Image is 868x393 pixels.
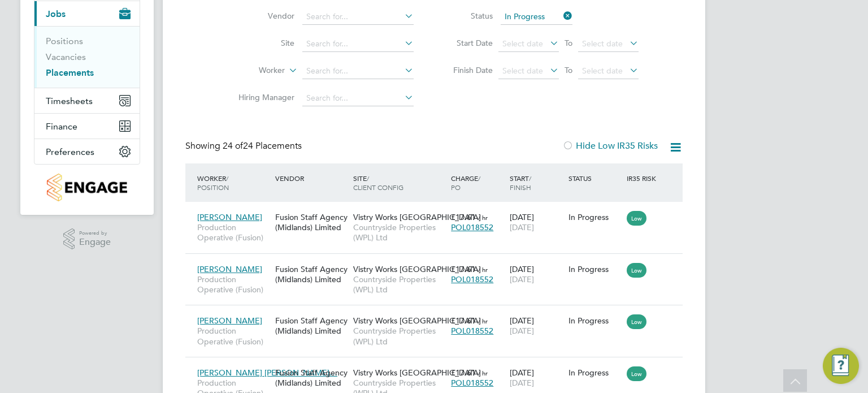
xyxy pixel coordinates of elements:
[568,368,622,378] div: In Progress
[451,316,476,326] span: £17.61
[478,213,488,222] span: / hr
[302,63,414,79] input: Search for...
[566,168,624,188] div: Status
[272,168,350,188] div: Vendor
[627,263,646,278] span: Low
[562,140,658,152] label: Hide Low IR35 Risks
[451,274,493,284] span: POL018552
[220,65,285,76] label: Worker
[568,264,622,274] div: In Progress
[194,206,683,215] a: [PERSON_NAME]Production Operative (Fusion)Fusion Staff Agency (Midlands) LimitedVistry Works [GEO...
[229,38,294,48] label: Site
[302,36,414,52] input: Search for...
[502,66,543,76] span: Select date
[197,174,229,192] span: / Position
[34,1,140,26] button: Jobs
[478,265,488,274] span: / hr
[478,317,488,325] span: / hr
[47,174,127,201] img: countryside-properties-logo-retina.png
[627,314,646,329] span: Low
[194,309,683,319] a: [PERSON_NAME]Production Operative (Fusion)Fusion Staff Agency (Midlands) LimitedVistry Works [GEO...
[353,174,403,192] span: / Client Config
[46,36,83,46] a: Positions
[561,63,576,77] span: To
[197,212,262,222] span: [PERSON_NAME]
[46,146,94,157] span: Preferences
[197,222,270,243] span: Production Operative (Fusion)
[229,92,294,102] label: Hiring Manager
[627,366,646,381] span: Low
[197,316,262,326] span: [PERSON_NAME]
[46,8,66,19] span: Jobs
[451,212,476,222] span: £17.61
[510,222,534,232] span: [DATE]
[568,212,622,222] div: In Progress
[272,258,350,290] div: Fusion Staff Agency (Midlands) Limited
[451,368,476,378] span: £17.61
[272,310,350,342] div: Fusion Staff Agency (Midlands) Limited
[302,9,414,25] input: Search for...
[510,174,531,192] span: / Finish
[34,174,140,201] a: Go to home page
[223,140,302,152] span: 24 Placements
[451,222,493,232] span: POL018552
[185,140,304,152] div: Showing
[507,168,566,197] div: Start
[194,361,683,371] a: [PERSON_NAME] [PERSON_NAME]…Production Operative (Fusion)Fusion Staff Agency (Midlands) LimitedVi...
[197,368,337,378] span: [PERSON_NAME] [PERSON_NAME]…
[624,168,663,188] div: IR35 Risk
[350,168,448,197] div: Site
[353,326,445,346] span: Countryside Properties (WPL) Ltd
[46,96,93,106] span: Timesheets
[197,326,270,346] span: Production Operative (Fusion)
[272,206,350,238] div: Fusion Staff Agency (Midlands) Limited
[46,51,86,62] a: Vacancies
[197,274,270,295] span: Production Operative (Fusion)
[197,264,262,274] span: [PERSON_NAME]
[46,67,94,78] a: Placements
[507,206,566,238] div: [DATE]
[451,326,493,336] span: POL018552
[627,211,646,226] span: Low
[79,237,111,247] span: Engage
[507,258,566,290] div: [DATE]
[442,38,493,48] label: Start Date
[353,316,481,326] span: Vistry Works [GEOGRAPHIC_DATA]
[510,274,534,284] span: [DATE]
[223,140,243,152] span: 24 of
[353,264,481,274] span: Vistry Works [GEOGRAPHIC_DATA]
[448,168,507,197] div: Charge
[353,368,481,378] span: Vistry Works [GEOGRAPHIC_DATA]
[229,11,294,21] label: Vendor
[442,11,493,21] label: Status
[63,228,111,250] a: Powered byEngage
[451,174,480,192] span: / PO
[79,228,111,238] span: Powered by
[46,121,77,132] span: Finance
[34,88,140,113] button: Timesheets
[823,348,859,384] button: Engage Resource Center
[353,274,445,295] span: Countryside Properties (WPL) Ltd
[568,316,622,326] div: In Progress
[507,310,566,342] div: [DATE]
[34,139,140,164] button: Preferences
[451,378,493,388] span: POL018552
[451,264,476,274] span: £17.61
[353,222,445,243] span: Countryside Properties (WPL) Ltd
[34,114,140,139] button: Finance
[510,378,534,388] span: [DATE]
[302,90,414,106] input: Search for...
[510,326,534,336] span: [DATE]
[34,26,140,88] div: Jobs
[582,38,623,49] span: Select date
[582,66,623,76] span: Select date
[561,36,576,50] span: To
[502,38,543,49] span: Select date
[501,9,572,25] input: Select one
[353,212,481,222] span: Vistry Works [GEOGRAPHIC_DATA]
[194,168,272,197] div: Worker
[194,258,683,267] a: [PERSON_NAME]Production Operative (Fusion)Fusion Staff Agency (Midlands) LimitedVistry Works [GEO...
[478,369,488,377] span: / hr
[442,65,493,75] label: Finish Date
